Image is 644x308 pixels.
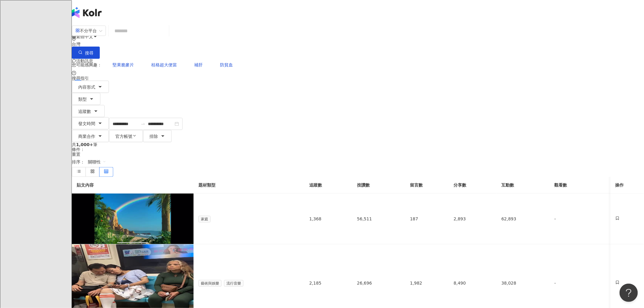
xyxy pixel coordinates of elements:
div: 重置 [72,152,644,157]
span: question-circle [72,71,76,75]
span: 堅果脆麥片 [113,62,134,67]
span: 流行音樂 [224,280,243,287]
div: 1,982 [410,280,444,286]
span: 家庭 [198,216,211,222]
div: 2,893 [454,215,492,222]
span: 搜尋 [85,51,93,55]
button: 補肝 [188,59,209,71]
div: 62,893 [502,215,545,222]
button: 商業合作 [72,130,109,142]
span: 追蹤數 [78,109,91,114]
div: 56,511 [357,215,400,222]
div: 38,028 [502,280,545,286]
th: 題材類型 [194,177,304,194]
button: 排除 [143,130,172,142]
button: 防貧血 [214,59,239,71]
span: 官方帳號 [115,134,132,139]
span: 關聯性 [88,157,106,167]
th: 分享數 [449,177,497,194]
div: 台灣 [72,42,644,47]
button: 發文時間 [72,117,109,129]
span: swap-right [141,121,145,126]
button: 搜尋 [72,47,100,59]
div: 共 筆 [72,142,644,147]
button: 追蹤數 [72,105,105,117]
th: 留言數 [405,177,449,194]
th: 貼文內容 [72,177,194,194]
div: - [555,215,606,222]
button: 桂格超大便當 [145,59,183,71]
div: - [555,280,606,286]
div: 187 [410,215,444,222]
div: 26,696 [357,280,400,286]
span: 內容形式 [78,85,95,89]
button: 類型 [72,93,100,105]
th: 按讚數 [352,177,405,194]
div: 8,490 [454,280,492,286]
th: 互動數 [497,177,550,194]
div: 排序： [72,157,644,167]
span: appstore [75,28,80,33]
span: 發文時間 [78,121,95,126]
th: 追蹤數 [304,177,352,194]
span: 1,000+ [76,142,93,147]
span: environment [72,37,76,41]
span: 您可能感興趣： [72,62,102,67]
th: 操作 [611,177,644,194]
div: 不分平台 [75,26,97,36]
span: 藝術與娛樂 [198,280,222,287]
button: 官方帳號 [109,130,143,142]
div: 2,185 [309,280,347,286]
th: 觀看數 [550,177,611,194]
span: 類型 [78,97,87,102]
span: 商業合作 [78,134,95,139]
button: 內容形式 [72,81,109,93]
span: 排除 [149,134,158,139]
span: to [141,121,145,126]
span: 桂格超大便當 [151,62,177,67]
span: 防貧血 [220,62,233,67]
iframe: Help Scout Beacon - Open [620,284,638,302]
span: 活動訊息 [76,58,93,63]
img: post-image [72,194,194,244]
div: 搜尋指引 [72,76,644,81]
span: 條件 ： [72,147,85,152]
img: logo [72,7,102,18]
div: 1,368 [309,215,347,222]
button: 堅果脆麥片 [106,59,140,71]
span: 補肝 [194,62,203,67]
